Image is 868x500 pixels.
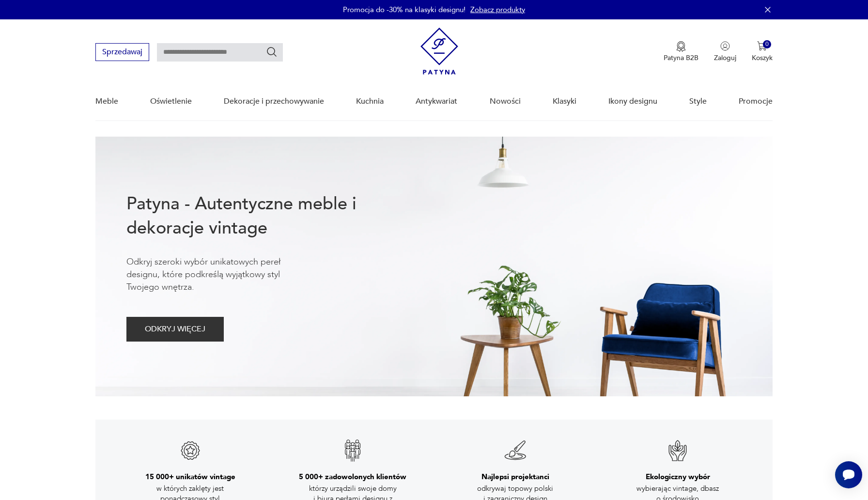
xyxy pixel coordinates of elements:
[676,41,686,52] img: Ikona medalu
[343,5,465,15] p: Promocja do -30% na klasyki designu!
[95,49,149,56] a: Sprzedawaj
[490,83,521,120] a: Nowości
[416,83,457,120] a: Antykwariat
[608,83,657,120] a: Ikony designu
[179,439,202,462] img: Znak gwarancji jakości
[420,28,458,75] img: Patyna - sklep z meblami i dekoracjami vintage
[504,439,527,462] img: Znak gwarancji jakości
[714,53,736,62] p: Zaloguj
[752,53,773,62] p: Koszyk
[664,41,698,62] a: Ikona medaluPatyna B2B
[664,53,698,62] p: Patyna B2B
[835,461,862,488] iframe: Smartsupp widget button
[763,40,771,48] div: 0
[646,472,710,482] h3: Ekologiczny wybór
[266,46,278,58] button: Szukaj
[689,83,707,120] a: Style
[150,83,192,120] a: Oświetlenie
[356,83,384,120] a: Kuchnia
[95,43,149,61] button: Sprzedawaj
[299,472,406,482] h3: 5 000+ zadowolonych klientów
[481,472,549,482] h3: Najlepsi projektanci
[720,41,730,51] img: Ikonka użytkownika
[341,439,364,462] img: Znak gwarancji jakości
[126,327,224,333] a: ODKRYJ WIĘCEJ
[664,41,698,62] button: Patyna B2B
[126,192,388,240] h1: Patyna - Autentyczne meble i dekoracje vintage
[757,41,767,51] img: Ikona koszyka
[553,83,576,120] a: Klasyki
[470,5,525,15] a: Zobacz produkty
[145,472,235,482] h3: 15 000+ unikatów vintage
[224,83,324,120] a: Dekoracje i przechowywanie
[95,83,118,120] a: Meble
[752,41,773,62] button: 0Koszyk
[714,41,736,62] button: Zaloguj
[666,439,689,462] img: Znak gwarancji jakości
[126,256,310,294] p: Odkryj szeroki wybór unikatowych pereł designu, które podkreślą wyjątkowy styl Twojego wnętrza.
[126,317,224,342] button: ODKRYJ WIĘCEJ
[739,83,773,120] a: Promocje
